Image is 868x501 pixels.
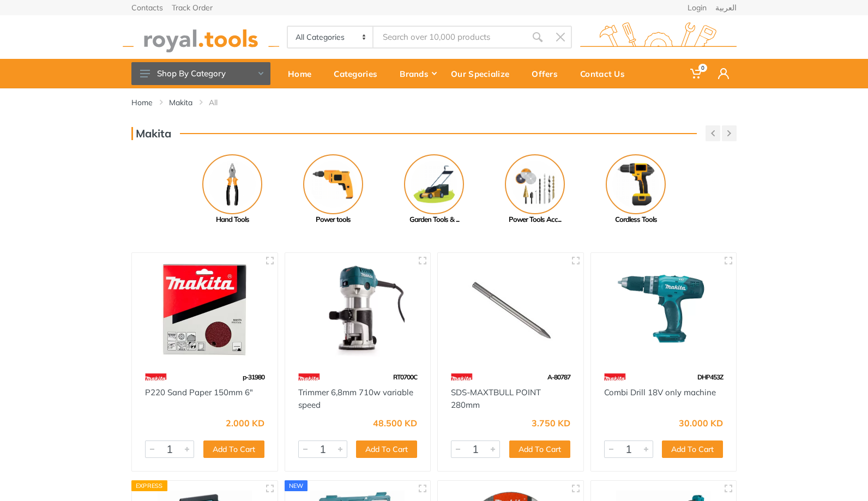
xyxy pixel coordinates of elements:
[298,387,413,410] a: Trimmer 6,8mm 710w variable speed
[303,154,363,214] img: Royal - Power tools
[451,387,541,410] a: SDS-MAXTBULL POINT 280mm
[392,62,443,85] div: Brands
[123,22,279,52] img: royal.tools Logo
[280,62,326,85] div: Home
[169,97,192,108] a: Makita
[131,97,737,108] nav: breadcrumb
[715,4,737,11] a: العربية
[131,480,167,491] div: Express
[226,419,264,427] div: 2.000 KD
[505,154,565,214] img: Royal - Power Tools Accessories
[373,26,526,49] input: Site search
[688,4,707,11] a: Login
[131,62,270,85] button: Shop By Category
[586,214,686,225] div: Cordless Tools
[145,387,253,397] a: P220 Sand Paper 150mm 6"
[280,59,326,88] a: Home
[243,373,264,381] span: p-31980
[326,62,392,85] div: Categories
[209,97,234,108] li: All
[356,440,417,458] button: Add To Cart
[283,214,384,225] div: Power tools
[142,263,268,357] img: Royal Tools - P220 Sand Paper 150mm 6
[485,214,586,225] div: Power Tools Acc...
[509,440,570,458] button: Add To Cart
[547,373,570,381] span: A-80787
[662,440,723,458] button: Add To Cart
[606,154,666,214] img: Royal - Cordless Tools
[326,59,392,88] a: Categories
[524,59,572,88] a: Offers
[532,419,570,427] div: 3.750 KD
[182,214,283,225] div: Hand Tools
[601,263,727,357] img: Royal Tools - Combi Drill 18V only machine
[373,419,417,427] div: 48.500 KD
[448,263,574,357] img: Royal Tools - SDS-MAXTBULL POINT 280mm
[202,154,262,214] img: Royal - Hand Tools
[145,367,167,387] img: 42.webp
[393,373,417,381] span: RT0700C
[384,214,485,225] div: Garden Tools & ...
[683,59,710,88] a: 0
[203,440,264,458] button: Add To Cart
[698,64,707,72] span: 0
[288,27,373,47] select: Category
[697,373,723,381] span: DHP453Z
[604,367,626,387] img: 42.webp
[451,367,473,387] img: 42.webp
[580,22,737,52] img: royal.tools Logo
[182,154,283,225] a: Hand Tools
[679,419,723,427] div: 30.000 KD
[443,62,524,85] div: Our Specialize
[604,387,716,397] a: Combi Drill 18V only machine
[131,127,171,140] h3: Makita
[298,367,320,387] img: 42.webp
[131,4,163,11] a: Contacts
[485,154,586,225] a: Power Tools Acc...
[572,62,640,85] div: Contact Us
[384,154,485,225] a: Garden Tools & ...
[285,480,308,491] div: new
[572,59,640,88] a: Contact Us
[172,4,213,11] a: Track Order
[443,59,524,88] a: Our Specialize
[404,154,464,214] img: Royal - Garden Tools & Accessories
[131,97,153,108] a: Home
[524,62,572,85] div: Offers
[283,154,384,225] a: Power tools
[586,154,686,225] a: Cordless Tools
[295,263,421,357] img: Royal Tools - Trimmer 6,8mm 710w variable speed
